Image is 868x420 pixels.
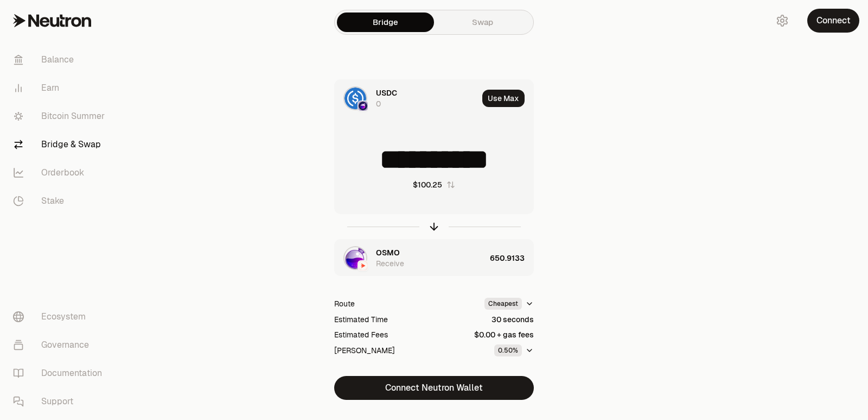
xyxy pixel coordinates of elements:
a: Bitcoin Summer [4,102,117,130]
a: Earn [4,74,117,102]
button: $100.25 [413,179,455,190]
div: Cheapest [484,298,522,310]
span: OSMO [376,247,400,258]
div: Route [334,298,355,309]
div: 650.9133 [490,240,533,277]
div: $100.25 [413,179,442,190]
div: Estimated Fees [334,329,388,340]
a: Support [4,387,117,416]
a: Orderbook [4,159,117,187]
div: 0.50% [494,344,522,356]
img: USDC Logo [344,87,366,109]
div: [PERSON_NAME] [334,345,395,356]
div: OSMO LogoNeutron LogoNeutron LogoOSMOReceive [335,240,486,277]
div: $0.00 + gas fees [474,329,534,340]
a: Bridge [337,12,434,32]
div: 0 [376,98,381,109]
button: Connect [807,9,859,33]
div: Estimated Time [334,314,388,325]
a: Ecosystem [4,303,117,331]
span: USDC [376,87,397,98]
button: OSMO LogoNeutron LogoNeutron LogoOSMOReceive650.9133 [335,240,533,277]
a: Balance [4,46,117,74]
div: USDC LogoOsmosis LogoOsmosis LogoUSDC0 [335,80,478,117]
div: 30 seconds [492,314,534,325]
div: Receive [376,258,404,269]
button: Connect Neutron Wallet [334,376,534,400]
button: Use Max [482,90,525,107]
a: Documentation [4,359,117,387]
img: Osmosis Logo [359,102,367,110]
a: Stake [4,187,117,215]
a: Bridge & Swap [4,130,117,159]
button: 0.50% [494,344,534,356]
a: Governance [4,331,117,359]
img: OSMO Logo [344,247,366,269]
img: Neutron Logo [359,261,367,270]
button: Cheapest [484,298,534,310]
a: Swap [434,12,531,32]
